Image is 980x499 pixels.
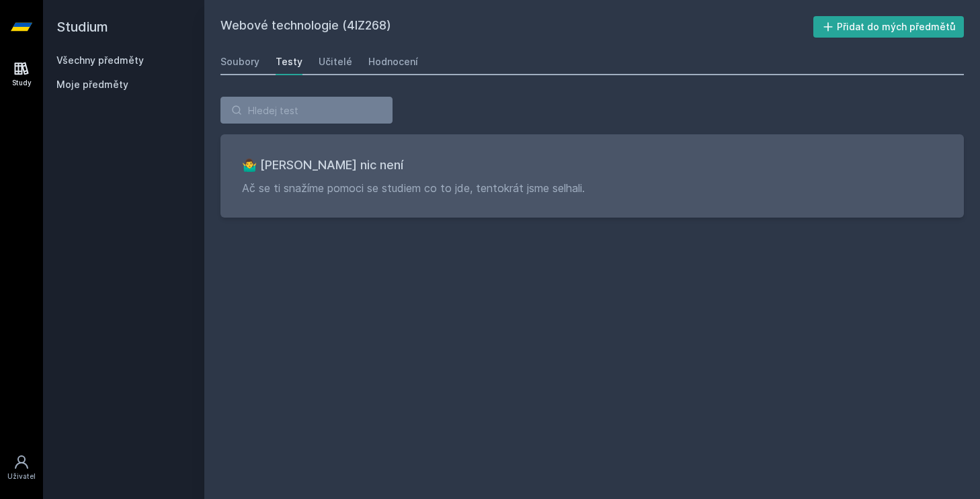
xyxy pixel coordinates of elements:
[813,16,965,38] button: Přidat do mých předmětů
[56,78,128,91] span: Moje předměty
[220,16,813,38] h2: Webové technologie (4IZ268)
[7,471,36,482] div: Uživatel
[56,54,144,66] a: Všechny předměty
[3,54,40,95] a: Study
[319,55,352,69] div: Učitelé
[368,55,418,69] div: Hodnocení
[220,48,259,75] a: Soubory
[3,447,40,488] a: Uživatel
[12,78,32,88] div: Study
[276,55,302,69] div: Testy
[242,156,942,175] h3: 🤷‍♂️ [PERSON_NAME] nic není
[220,55,259,69] div: Soubory
[368,48,418,75] a: Hodnocení
[276,48,302,75] a: Testy
[319,48,352,75] a: Učitelé
[242,180,942,196] p: Ač se ti snažíme pomoci se studiem co to jde, tentokrát jsme selhali.
[220,97,393,124] input: Hledej test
